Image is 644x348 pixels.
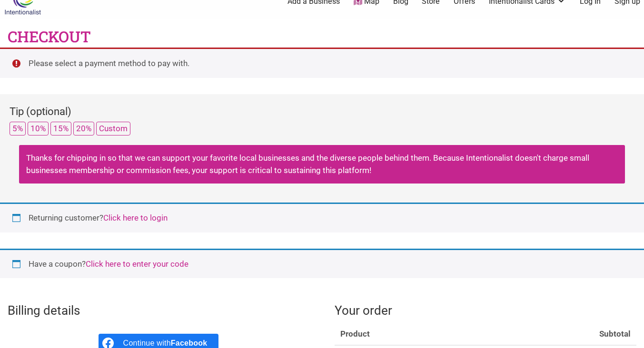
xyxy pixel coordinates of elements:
h3: Billing details [8,302,309,319]
button: 15% [50,122,71,135]
div: Thanks for chipping in so that we can support your favorite local businesses and the diverse peop... [19,145,625,184]
li: Please select a payment method to pay with. [29,57,628,70]
th: Product [335,324,525,345]
a: Click here to login [103,213,168,222]
button: 20% [73,122,94,135]
th: Subtotal [525,324,636,345]
button: 5% [10,122,26,135]
h1: Checkout [8,26,91,48]
button: Custom [96,122,130,135]
button: 10% [28,122,49,135]
h3: Your order [335,302,636,319]
div: Tip (optional) [10,104,634,122]
a: Enter your coupon code [86,259,188,269]
b: Facebook [171,339,208,347]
